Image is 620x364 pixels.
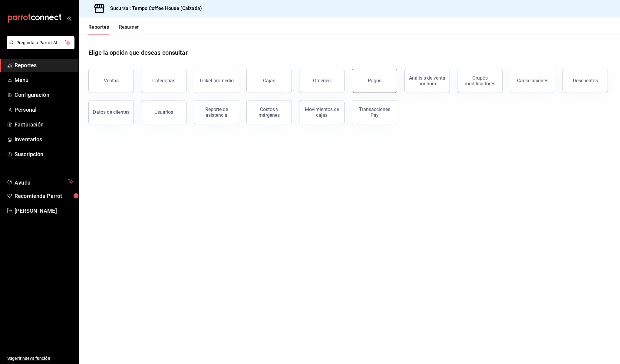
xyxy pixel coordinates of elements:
[408,75,446,87] div: Análisis de venta por hora
[15,61,74,69] span: Reportes
[15,135,74,143] span: Inventarios
[119,24,140,34] button: Resumen
[15,91,74,99] span: Configuración
[15,120,74,129] span: Facturación
[368,78,381,84] div: Pagos
[88,24,140,34] div: navigation tabs
[154,109,173,115] div: Usuarios
[299,69,345,93] button: Órdenes
[104,78,119,84] div: Ventas
[517,78,548,84] div: Cancelaciones
[562,69,608,93] button: Descuentos
[15,178,66,185] span: Ayuda
[88,69,134,93] button: Ventas
[141,69,186,93] button: Categorías
[573,78,598,84] div: Descuentos
[88,100,134,124] button: Datos de clientes
[67,16,71,21] button: open_drawer_menu
[152,78,175,84] div: Categorías
[105,5,202,12] h3: Sucursal: Tempo Coffee House (Calzada)
[457,69,503,93] button: Grupos modificadores
[7,355,74,362] span: Sugerir nueva función
[199,78,234,84] div: Ticket promedio
[246,69,292,93] button: Cajas
[299,100,345,124] button: Movimientos de cajas
[352,100,397,124] button: Transacciones Pay
[194,69,239,93] button: Ticket promedio
[15,150,74,158] span: Suscripción
[93,109,130,115] div: Datos de clientes
[88,48,188,57] h1: Elige la opción que deseas consultar
[141,100,186,124] button: Usuarios
[16,40,65,46] span: Pregunta a Parrot AI
[15,106,74,114] span: Personal
[15,207,74,215] span: [PERSON_NAME]
[461,75,499,87] div: Grupos modificadores
[4,44,74,50] a: Pregunta a Parrot AI
[356,107,393,118] div: Transacciones Pay
[88,24,109,34] button: Reportes
[198,107,235,118] div: Reporte de asistencia
[263,78,275,84] div: Cajas
[404,69,450,93] button: Análisis de venta por hora
[510,69,555,93] button: Cancelaciones
[15,192,74,200] span: Recomienda Parrot
[352,69,397,93] button: Pagos
[246,100,292,124] button: Costos y márgenes
[250,107,288,118] div: Costos y márgenes
[15,76,74,84] span: Menú
[303,107,341,118] div: Movimientos de cajas
[194,100,239,124] button: Reporte de asistencia
[7,36,74,49] button: Pregunta a Parrot AI
[313,78,331,84] div: Órdenes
